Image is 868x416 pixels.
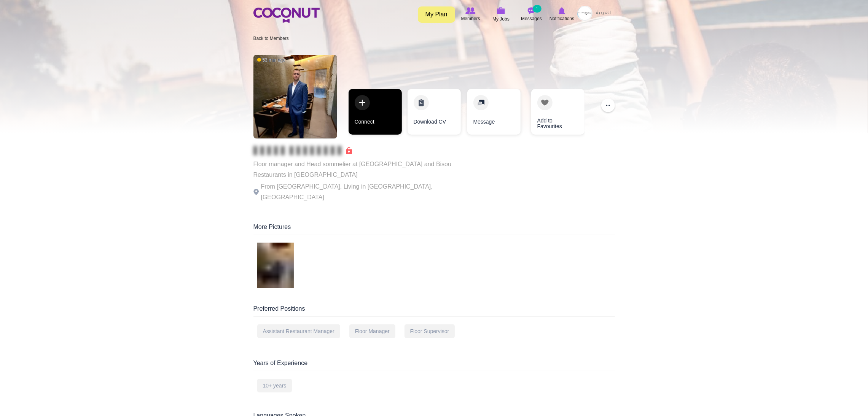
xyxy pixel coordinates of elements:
[549,15,574,22] span: Notifications
[492,15,510,23] span: My Jobs
[516,6,547,23] a: Messages Messages 1
[253,305,615,317] div: Preferred Positions
[531,89,585,135] a: Add to Favourites
[528,7,535,14] img: Messages
[547,6,577,23] a: Notifications Notifications
[253,359,615,371] div: Years of Experience
[408,89,461,138] div: 2 / 4
[349,324,395,338] div: Floor Manager
[349,89,402,135] a: Connect
[456,6,486,23] a: Browse Members Members
[253,159,463,180] p: Floor manager and Head sommelier at [GEOGRAPHIC_DATA] and Bisou Restaurants in [GEOGRAPHIC_DATA]
[497,7,505,14] img: My Jobs
[349,89,402,138] div: 1 / 4
[257,379,292,392] div: 10+ years
[521,15,542,22] span: Messages
[461,15,480,22] span: Members
[253,36,289,41] a: Back to Members
[253,147,352,154] span: Connect to Unlock the Profile
[486,6,516,24] a: My Jobs My Jobs
[418,6,455,23] a: My Plan
[526,89,579,138] div: 4 / 4
[467,89,520,138] div: 3 / 4
[253,223,615,235] div: More Pictures
[257,324,340,338] div: Assistant Restaurant Manager
[257,57,285,64] span: 53 min ago
[253,181,463,203] p: From [GEOGRAPHIC_DATA], Living in [GEOGRAPHIC_DATA], [GEOGRAPHIC_DATA]
[592,6,615,21] a: العربية
[465,7,475,14] img: Browse Members
[559,7,565,14] img: Notifications
[601,98,615,112] button: ...
[533,5,541,13] small: 1
[253,8,320,23] img: Home
[467,89,521,135] a: Message
[408,89,461,135] a: Download CV
[405,324,455,338] div: Floor Supervisor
